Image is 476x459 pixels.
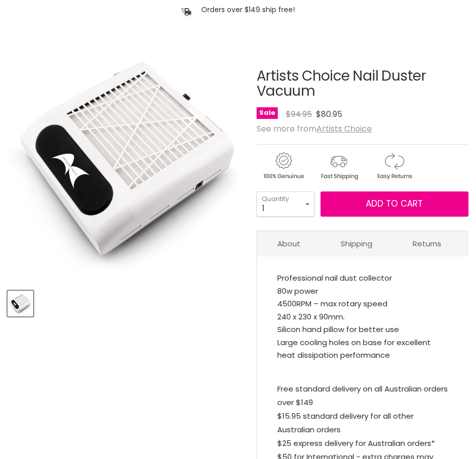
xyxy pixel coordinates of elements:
span: Sale [257,107,278,119]
a: Shipping [321,231,392,256]
div: Product thumbnails [6,288,247,316]
a: About [257,231,321,256]
li: Professional nail dust collector [277,272,448,285]
li: Silicon hand pillow for better use [277,323,448,336]
select: Quantity [257,191,314,217]
h1: Artists Choice Nail Duster Vacuum [257,69,468,100]
img: Artists Choice Nail Duster Vacuum [9,292,32,315]
li: Large cooling holes on base for excellent heat dissipation performance [277,336,448,362]
a: Returns [392,231,461,256]
button: Add to cart [321,191,468,217]
li: 4500RPM – max rotary speed [277,297,448,310]
img: genuine.gif [257,151,310,181]
p: Orders over $149 ship free! [201,5,295,14]
span: $94.95 [286,108,312,120]
span: Add to cart [366,198,423,210]
span: See more from [257,123,372,135]
a: Artists Choice [316,123,372,135]
li: 80w power [277,285,448,298]
div: Artists Choice Nail Duster Vacuum image. Click or Scroll to Zoom. [8,43,245,281]
img: shipping.gif [312,151,365,181]
img: Artists Choice Nail Duster Vacuum [8,43,245,281]
button: Artists Choice Nail Duster Vacuum [8,291,33,316]
li: 240 x 230 x 90mm. [277,310,448,323]
img: returns.gif [367,151,421,181]
span: $80.95 [316,108,342,120]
